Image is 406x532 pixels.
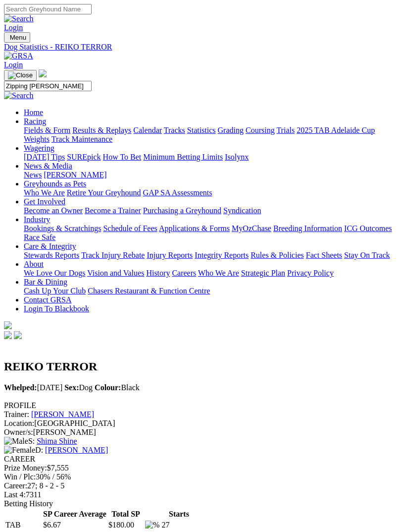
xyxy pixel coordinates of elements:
a: Purchasing a Greyhound [143,206,221,215]
a: Shima Shine [37,437,77,445]
a: ICG Outcomes [344,224,392,233]
a: Login To Blackbook [24,304,89,313]
a: Login [4,60,23,69]
td: 27 [161,520,197,530]
button: Toggle navigation [4,70,37,81]
a: Weights [24,135,50,143]
span: Prize Money: [4,464,47,472]
a: Retire Your Greyhound [67,188,141,197]
a: How To Bet [103,153,142,161]
div: PROFILE [4,401,402,410]
div: Greyhounds as Pets [24,188,402,197]
span: S: [4,437,35,445]
a: Bookings & Scratchings [24,224,101,233]
a: Careers [172,269,196,277]
a: Track Maintenance [51,135,112,143]
a: Vision and Values [87,269,144,277]
a: Chasers Restaurant & Function Centre [88,287,210,295]
img: Search [4,14,34,23]
a: About [24,260,44,268]
a: Rules & Policies [251,251,304,259]
a: Industry [24,215,50,224]
div: 27; 8 - 2 - 5 [4,481,402,490]
a: MyOzChase [232,224,271,233]
div: $7,555 [4,464,402,473]
a: News & Media [24,162,72,170]
a: Login [4,23,23,32]
a: Isolynx [225,153,249,161]
a: Racing [24,117,46,125]
th: Total SP [108,509,144,519]
a: Greyhounds as Pets [24,179,86,188]
a: Calendar [133,126,162,134]
button: Toggle navigation [4,32,30,43]
a: Tracks [164,126,185,134]
a: Track Injury Rebate [81,251,145,259]
a: [PERSON_NAME] [45,446,108,454]
img: facebook.svg [4,331,12,339]
div: Wagering [24,153,402,162]
img: twitter.svg [14,331,22,339]
a: We Love Our Dogs [24,269,85,277]
a: History [146,269,170,277]
a: Breeding Information [273,224,342,233]
span: Black [95,383,140,392]
a: Integrity Reports [195,251,249,259]
span: Menu [10,34,26,41]
a: Applications & Forms [159,224,230,233]
span: Win / Plc: [4,473,36,481]
a: GAP SA Assessments [143,188,212,197]
a: [PERSON_NAME] [44,171,106,179]
span: Career: [4,481,27,490]
a: Become an Owner [24,206,83,215]
a: Bar & Dining [24,278,67,286]
a: Injury Reports [147,251,193,259]
span: Location: [4,419,34,427]
a: Schedule of Fees [103,224,157,233]
a: Wagering [24,144,54,152]
a: Contact GRSA [24,296,71,304]
a: SUREpick [67,153,101,161]
a: Fields & Form [24,126,70,134]
div: CAREER [4,455,402,464]
a: Syndication [223,206,261,215]
div: Racing [24,126,402,144]
a: Home [24,108,43,117]
input: Search [4,4,92,14]
td: TAB [5,520,42,530]
b: Whelped: [4,383,37,392]
a: Privacy Policy [287,269,334,277]
img: GRSA [4,52,33,60]
a: Minimum Betting Limits [143,153,223,161]
img: Search [4,91,34,100]
div: Care & Integrity [24,251,402,260]
span: Owner/s: [4,428,33,436]
a: Dog Statistics - REIKO TERROR [4,43,402,52]
a: Race Safe [24,233,55,241]
a: [DATE] Tips [24,153,65,161]
b: Sex: [64,383,79,392]
td: $180.00 [108,520,144,530]
img: Male [4,437,28,446]
a: Stewards Reports [24,251,79,259]
img: Close [8,71,33,79]
div: 30% / 56% [4,473,402,481]
a: Cash Up Your Club [24,287,86,295]
a: Stay On Track [344,251,390,259]
img: logo-grsa-white.png [4,321,12,329]
span: D: [4,446,43,454]
img: Female [4,446,35,455]
input: Search [4,81,92,91]
a: Coursing [246,126,275,134]
div: Bar & Dining [24,287,402,296]
h2: REIKO TERROR [4,360,402,373]
a: [PERSON_NAME] [31,410,94,418]
a: Fact Sheets [306,251,342,259]
a: Who We Are [198,269,239,277]
a: Trials [276,126,295,134]
div: Betting History [4,499,402,508]
a: Grading [218,126,244,134]
a: 2025 TAB Adelaide Cup [297,126,375,134]
b: Colour: [95,383,121,392]
td: $6.67 [43,520,107,530]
